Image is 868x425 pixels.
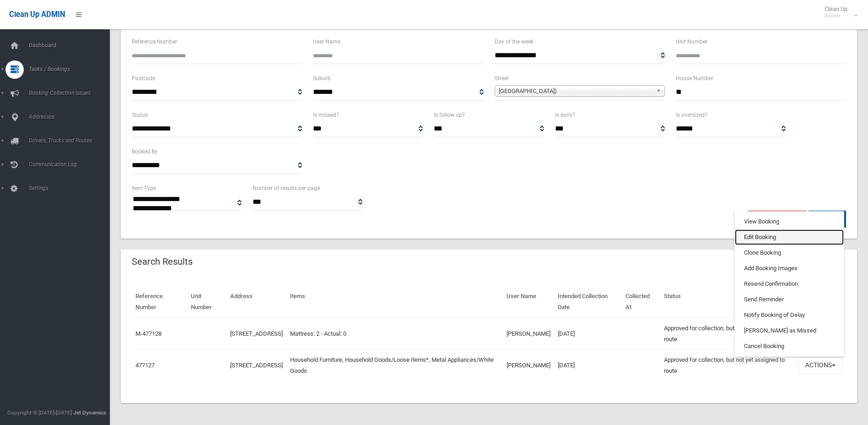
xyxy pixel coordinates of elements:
[676,73,713,83] label: House Number
[313,73,331,83] label: Suburb
[495,73,509,83] label: Street
[735,229,844,245] a: Edit Booking
[503,318,554,350] td: [PERSON_NAME]
[132,110,148,120] label: Status
[503,286,554,318] th: User Name
[554,349,622,381] td: [DATE]
[735,261,844,276] a: Add Booking Images
[7,409,72,416] span: Copyright © [DATE]-[DATE]
[748,211,807,228] a: Clear Search
[253,183,320,193] label: Number of results per page
[820,5,857,19] span: Clean Up
[735,214,844,229] a: View Booking
[26,114,117,120] span: Addresses
[622,286,660,318] th: Collected At
[230,362,283,369] a: [STREET_ADDRESS]
[226,286,286,318] th: Address
[676,110,707,120] label: Is oversized?
[660,286,795,318] th: Status
[808,211,846,228] button: Search
[434,110,465,120] label: Is follow up?
[26,90,117,96] span: Booking Collection Issues
[26,42,117,49] span: Dashboard
[132,183,156,193] label: Item Type
[9,10,65,19] span: Clean Up ADMIN
[676,37,707,47] label: Unit Number
[735,245,844,261] a: Clone Booking
[735,307,844,323] a: Notify Booking of Delay
[554,286,622,318] th: Intended Collection Date
[495,37,534,47] label: Day of the week
[735,292,844,307] a: Send Reminder
[132,73,155,83] label: Postcode
[26,185,117,191] span: Settings
[660,349,795,381] td: Approved for collection, but not yet assigned to route
[73,409,106,416] strong: Jet Dynamics
[135,362,155,369] a: 477127
[26,66,117,72] span: Tasks / Bookings
[286,318,503,350] td: Mattress: 2 - Actual: 0
[735,276,844,292] a: Resend Confirmation
[313,110,339,120] label: Is missed?
[286,349,503,381] td: Household Furniture, Household Goods/Loose Items*, Metal Appliances/White Goods
[286,286,503,318] th: Items
[660,318,795,350] td: Approved for collection, but not yet assigned to route
[825,12,847,19] small: Admin
[132,147,157,157] label: Booked By
[132,286,187,318] th: Reference Number
[26,161,117,168] span: Communication Log
[503,349,554,381] td: [PERSON_NAME]
[735,338,844,354] a: Cancel Booking
[132,37,177,47] label: Reference Number
[554,318,622,350] td: [DATE]
[187,286,226,318] th: Unit Number
[26,137,117,144] span: Drivers, Trucks and Routes
[135,330,162,337] a: M-477128
[230,330,283,337] a: [STREET_ADDRESS]
[555,110,575,120] label: Is early?
[798,357,842,374] button: Actions
[121,253,204,271] header: Search Results
[313,37,340,47] label: User Name
[499,86,652,97] span: [GEOGRAPHIC_DATA])
[735,323,844,338] a: [PERSON_NAME] as Missed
